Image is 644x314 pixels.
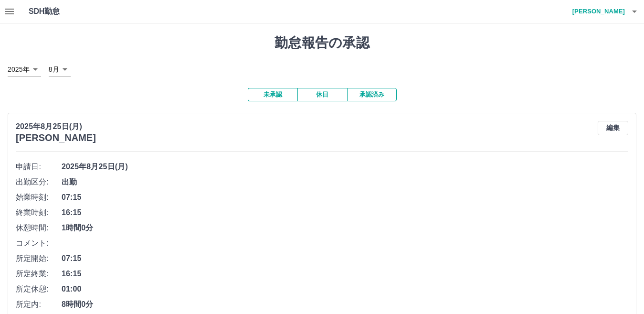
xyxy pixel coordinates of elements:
button: 未承認 [248,88,297,101]
div: 8月 [49,63,71,76]
button: 編集 [598,121,628,135]
div: 2025年 [8,63,41,76]
h3: [PERSON_NAME] [16,132,96,143]
button: 承認済み [347,88,397,101]
h1: 勤怠報告の承認 [8,35,636,51]
span: 所定内: [16,299,62,310]
span: 07:15 [62,253,628,264]
span: 所定開始: [16,253,62,264]
span: 申請日: [16,161,62,173]
span: コメント: [16,238,62,249]
span: 2025年8月25日(月) [62,161,628,173]
span: 8時間0分 [62,299,628,310]
span: 始業時刻: [16,192,62,203]
span: 出勤区分: [16,176,62,188]
span: 所定終業: [16,268,62,280]
span: 出勤 [62,176,628,188]
span: 終業時刻: [16,207,62,218]
span: 所定休憩: [16,283,62,295]
button: 休日 [297,88,347,101]
span: 休憩時間: [16,222,62,234]
span: 01:00 [62,283,628,295]
span: 1時間0分 [62,222,628,234]
span: 16:15 [62,268,628,280]
span: 07:15 [62,192,628,203]
span: 16:15 [62,207,628,218]
p: 2025年8月25日(月) [16,121,96,132]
